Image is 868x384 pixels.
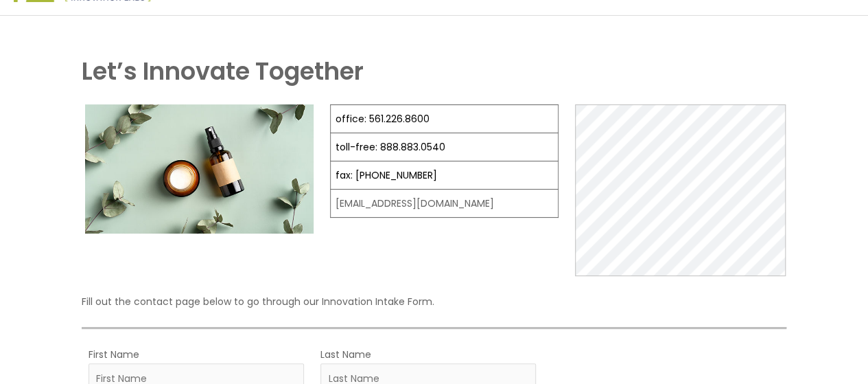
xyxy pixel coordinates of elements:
[336,140,445,154] a: toll-free: 888.883.0540
[82,54,364,88] strong: Let’s Innovate Together
[89,346,139,363] label: First Name
[336,112,430,126] a: office: 561.226.8600
[331,190,559,218] td: [EMAIL_ADDRESS][DOMAIN_NAME]
[320,346,371,363] label: Last Name
[336,168,437,182] a: fax: [PHONE_NUMBER]
[85,104,314,234] img: Contact page image for private label skincare manufacturer Cosmetic solutions shows a skin care b...
[82,293,786,310] p: Fill out the contact page below to go through our Innovation Intake Form.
